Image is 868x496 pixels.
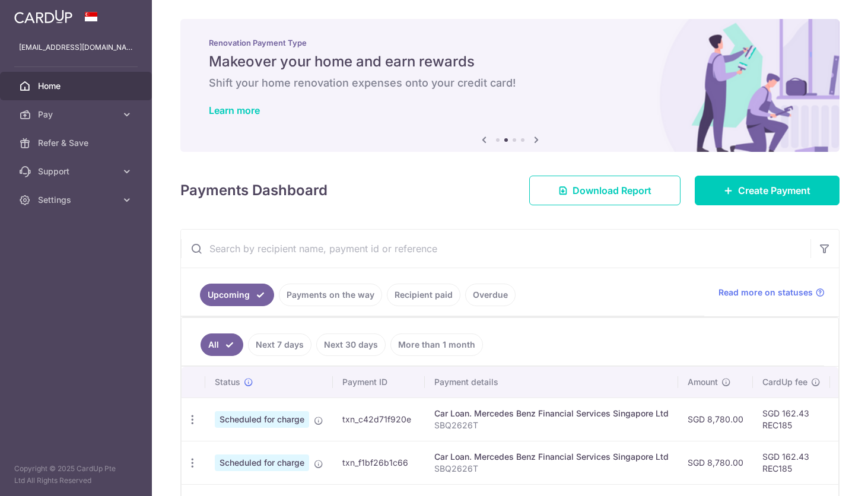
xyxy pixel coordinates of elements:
[38,137,116,149] span: Refer & Save
[316,333,386,356] a: Next 30 days
[209,52,811,71] h5: Makeover your home and earn rewards
[209,104,260,116] a: Learn more
[465,284,516,306] a: Overdue
[425,367,678,398] th: Payment details
[201,333,243,356] a: All
[200,284,274,306] a: Upcoming
[529,176,681,205] a: Download Report
[180,19,840,152] img: Renovation banner
[695,176,840,205] a: Create Payment
[718,287,825,298] a: Read more on statuses
[688,376,718,388] span: Amount
[215,454,309,471] span: Scheduled for charge
[792,460,856,490] iframe: Opens a widget where you can find more information
[209,76,811,90] h6: Shift your home renovation expenses onto your credit card!
[678,441,753,484] td: SGD 8,780.00
[38,166,116,177] span: Support
[180,180,328,201] h4: Payments Dashboard
[753,398,830,441] td: SGD 162.43 REC185
[248,333,311,356] a: Next 7 days
[38,80,116,92] span: Home
[333,398,425,441] td: txn_c42d71f920e
[19,42,133,53] p: [EMAIL_ADDRESS][DOMAIN_NAME]
[209,38,811,47] p: Renovation Payment Type
[387,284,460,306] a: Recipient paid
[434,451,669,463] div: Car Loan. Mercedes Benz Financial Services Singapore Ltd
[718,287,813,298] span: Read more on statuses
[38,109,116,120] span: Pay
[333,441,425,484] td: txn_f1bf26b1c66
[38,194,116,206] span: Settings
[333,367,425,398] th: Payment ID
[215,411,309,428] span: Scheduled for charge
[762,376,807,388] span: CardUp fee
[390,333,483,356] a: More than 1 month
[215,376,240,388] span: Status
[279,284,382,306] a: Payments on the way
[434,408,669,419] div: Car Loan. Mercedes Benz Financial Services Singapore Ltd
[434,419,669,431] p: SBQ2626T
[678,398,753,441] td: SGD 8,780.00
[573,183,651,198] span: Download Report
[181,230,810,268] input: Search by recipient name, payment id or reference
[738,183,810,198] span: Create Payment
[753,441,830,484] td: SGD 162.43 REC185
[14,9,72,24] img: CardUp
[434,463,669,475] p: SBQ2626T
